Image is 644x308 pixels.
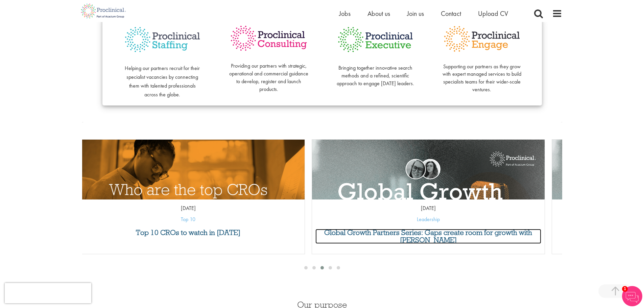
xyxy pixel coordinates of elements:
a: Link to a post [72,140,305,199]
img: Proclinical Engage [442,24,522,53]
img: Chatbot [622,286,642,306]
a: Contact [441,9,461,18]
a: Top 10 [181,216,195,223]
span: 1 [622,286,628,292]
a: Link to a post [312,140,545,199]
a: Join us [407,9,424,18]
a: Leadership [417,216,440,223]
a: Global Growth Partners Series: Gaps create room for growth with [PERSON_NAME] [315,229,541,244]
a: About us [367,9,390,18]
span: Helping our partners recruit for their specialist vacancies by connecting them with talented prof... [125,65,200,98]
iframe: reCAPTCHA [5,283,91,303]
img: Top 10 CROs 2025 | Proclinical [72,140,305,260]
img: Proclinical Staffing [123,24,202,55]
p: Supporting our partners as they grow with expert managed services to build specialists teams for ... [442,55,522,94]
img: Proclinical Consulting [229,24,309,52]
p: Bringing together innovative search methods and a refined, scientific approach to engage [DATE] l... [336,56,415,87]
a: Upload CV [478,9,508,18]
p: [DATE] [72,205,305,212]
img: Proclinical Executive [336,24,415,55]
a: Top 10 CROs to watch in [DATE] [75,229,301,236]
a: Jobs [339,9,351,18]
p: [DATE] [312,205,545,212]
p: Providing our partners with strategic, operational and commercial guidance to develop, register a... [229,55,309,93]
